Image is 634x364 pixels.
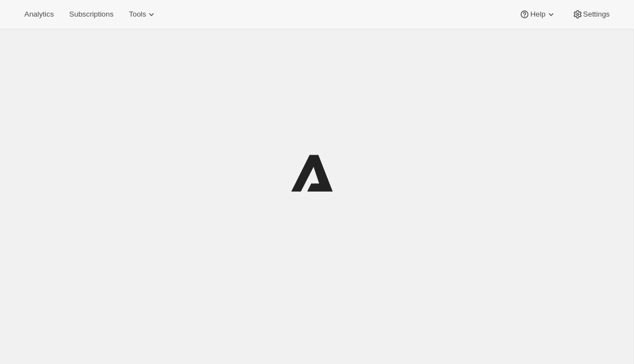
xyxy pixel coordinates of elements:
[122,7,164,22] button: Tools
[530,10,545,19] span: Help
[18,7,60,22] button: Analytics
[24,10,54,19] span: Analytics
[512,7,563,22] button: Help
[129,10,146,19] span: Tools
[565,7,616,22] button: Settings
[583,10,610,19] span: Settings
[69,10,113,19] span: Subscriptions
[62,7,120,22] button: Subscriptions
